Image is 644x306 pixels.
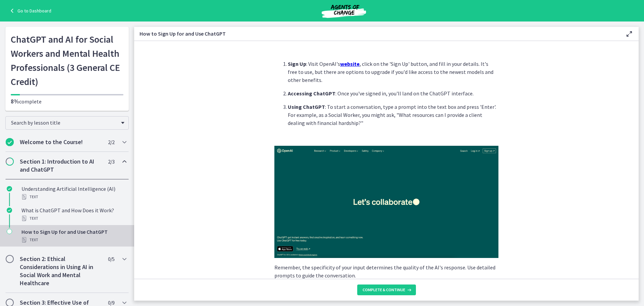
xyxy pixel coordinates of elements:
[20,158,102,174] h2: Section 1: Introduction to AI and ChatGPT
[288,60,306,67] strong: Sign Up
[21,193,126,201] div: Text
[5,116,129,130] div: Search by lesson title
[140,30,614,38] h3: How to Sign Up for and Use ChatGPT
[108,158,114,166] span: 2 / 3
[20,138,102,146] h2: Welcome to the Course!
[21,228,126,244] div: How to Sign Up for and Use ChatGPT
[8,7,51,15] a: Go to Dashboard
[11,119,118,126] span: Search by lesson title
[340,60,360,67] a: website
[274,263,498,279] p: Remember, the specificity of your input determines the quality of the AI's response. Use detailed...
[21,206,126,222] div: What is ChatGPT and How Does it Work?
[288,89,498,97] p: : Once you've signed in, you'll land on the ChatGPT interface.
[357,285,416,295] button: Complete & continue
[6,138,14,146] i: Completed
[288,103,498,127] p: : To start a conversation, type a prompt into the text box and press 'Enter'. For example, as a S...
[11,32,123,89] h1: ChatGPT and AI for Social Workers and Mental Health Professionals (3 General CE Credit)
[288,60,498,84] p: : Visit OpenAI's , click on the 'Sign Up' button, and fill in your details. It's free to use, but...
[108,255,114,263] span: 0 / 5
[288,90,335,97] strong: Accessing ChatGPT
[11,97,19,105] span: 8%
[20,255,102,287] h2: Section 2: Ethical Considerations in Using AI in Social Work and Mental Healthcare
[304,3,384,19] img: Agents of Change
[21,214,126,222] div: Text
[288,103,325,110] strong: Using ChatGPT
[7,186,12,191] i: Completed
[21,185,126,201] div: Understanding Artificial Intelligence (AI)
[108,138,114,146] span: 2 / 2
[363,287,405,293] span: Complete & continue
[11,97,123,105] p: complete
[7,208,12,213] i: Completed
[21,236,126,244] div: Text
[274,146,498,258] img: Screen_Shot_2023-06-25_at_12.26.29_PM.png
